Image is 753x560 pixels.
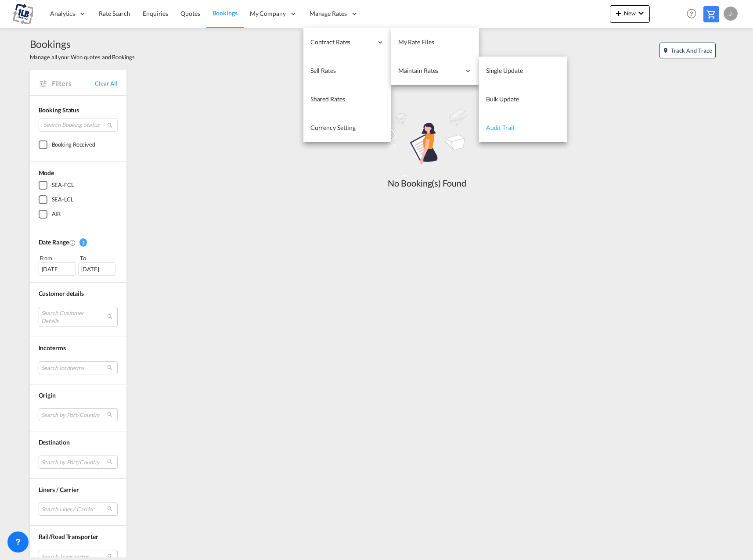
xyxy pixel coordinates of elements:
[52,210,61,219] div: AIR
[39,438,70,446] span: Destination
[39,533,98,540] span: Rail/Road Transporter
[479,114,567,142] a: Audit Trail
[361,177,493,189] div: No Booking(s) Found
[303,57,391,85] a: Sell Rates
[39,169,54,176] span: Mode
[39,289,118,298] div: Customer details
[39,262,76,276] div: [DATE]
[39,438,118,447] div: Destination
[486,67,523,74] span: Single Update
[663,47,669,54] md-icon: icon-map-marker
[143,10,168,17] span: Enquiries
[79,238,87,247] span: 1
[361,104,493,177] md-icon: assets/icons/custom/empty_shipments.svg
[95,79,117,87] a: Clear All
[39,486,79,493] span: Liners / Carrier
[39,290,84,297] span: Customer details
[52,79,95,88] span: Filters
[310,124,356,131] span: Currency Setting
[610,5,650,23] button: icon-plus 400-fgNewicon-chevron-down
[107,122,113,129] md-icon: icon-magnify
[52,195,74,204] div: SEA-LCL
[310,9,347,18] span: Manage Rates
[398,66,461,75] span: Maintain Rates
[486,124,515,131] span: Audit Trail
[52,140,95,149] div: Booking Received
[659,43,716,58] button: icon-map-markerTrack and Trace
[684,6,699,21] span: Help
[486,95,519,103] span: Bulk Update
[39,344,66,352] span: Incoterms
[613,10,646,17] span: New
[39,391,56,399] span: Origin
[13,4,33,24] img: 625ebc90a5f611efb2de8361e036ac32.png
[39,181,118,190] md-checkbox: SEA-FCL
[39,238,69,246] span: Date Range
[39,254,77,262] div: From
[303,114,391,142] a: Currency Setting
[52,181,74,190] div: SEA-FCL
[303,85,391,114] a: Shared Rates
[50,9,75,18] span: Analytics
[391,57,479,85] div: Maintain Rates
[213,9,238,17] span: Bookings
[310,38,373,47] span: Contract Rates
[684,6,703,22] div: Help
[39,485,118,494] div: Liners / Carrier
[69,239,76,246] md-icon: Created On
[39,210,118,219] md-checkbox: AIR
[303,28,391,57] div: Contract Rates
[250,9,286,18] span: My Company
[391,28,479,57] a: My Rate Files
[39,195,118,204] md-checkbox: SEA-LCL
[39,118,118,132] input: Search Booking Status
[39,106,79,114] span: Booking Status
[78,262,115,276] div: [DATE]
[479,57,567,85] a: Single Update
[180,10,200,17] span: Quotes
[398,38,434,46] span: My Rate Files
[30,37,135,51] span: Bookings
[39,106,118,115] div: Booking Status
[724,7,738,21] div: J
[479,85,567,114] a: Bulk Update
[39,254,118,276] span: From To [DATE][DATE]
[613,8,624,18] md-icon: icon-plus 400-fg
[310,67,336,74] span: Sell Rates
[39,391,118,400] div: Origin
[39,532,118,541] div: Rail/Road Transporter
[79,254,118,262] div: To
[310,95,345,103] span: Shared Rates
[99,10,130,17] span: Rate Search
[30,53,135,61] span: Manage all your Won quotes and Bookings
[636,8,646,18] md-icon: icon-chevron-down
